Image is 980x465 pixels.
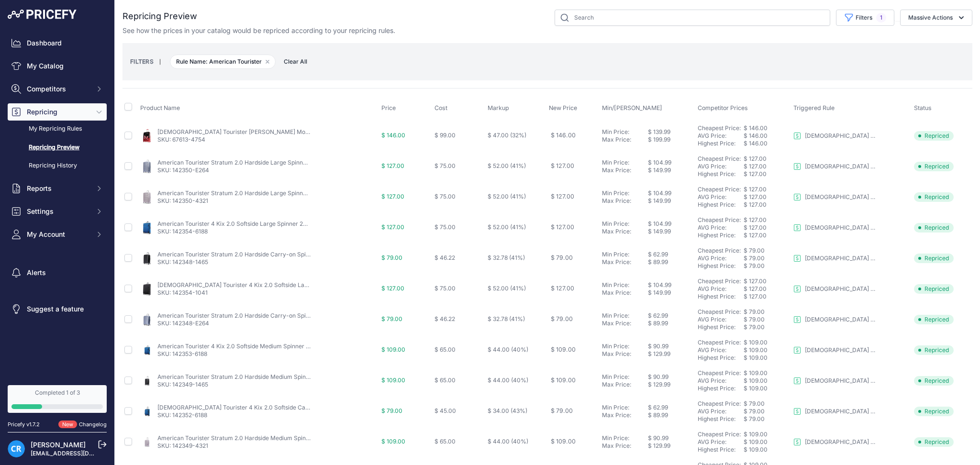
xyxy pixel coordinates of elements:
[130,58,154,65] small: FILTERS
[381,346,405,353] span: $ 109.00
[744,369,768,376] a: $ 109.00
[551,132,576,139] span: $ 146.00
[744,438,790,446] div: $ 109.00
[914,315,954,324] span: Repriced
[8,139,107,156] a: Repricing Preview
[157,350,207,357] a: SKU: 142353-6188
[488,223,526,231] span: $ 52.00 (41%)
[602,251,648,258] div: Min Price:
[648,289,694,297] div: $ 149.99
[648,381,694,388] div: $ 129.99
[744,385,768,392] span: $ 109.00
[744,186,767,193] a: $ 127.00
[555,10,830,26] input: Search
[488,104,509,111] span: Markup
[154,59,167,65] small: |
[744,431,768,438] a: $ 109.00
[914,192,954,202] span: Repriced
[551,193,574,200] span: $ 127.00
[698,277,741,285] a: Cheapest Price:
[602,289,648,297] div: Max Price:
[8,34,107,52] a: Dashboard
[648,442,694,450] div: $ 129.99
[602,404,648,411] div: Min Price:
[381,315,402,322] span: $ 79.00
[381,104,396,111] span: Price
[157,258,208,266] a: SKU: 142348-1465
[602,220,648,228] div: Min Price:
[381,132,405,139] span: $ 146.00
[744,163,790,170] div: $ 127.00
[744,216,767,223] span: $ 127.00
[602,312,648,320] div: Min Price:
[648,404,694,411] div: $ 62.99
[744,255,790,262] div: $ 79.00
[793,193,877,201] a: [DEMOGRAPHIC_DATA] Tourister
[488,285,526,292] span: $ 52.00 (41%)
[914,254,954,263] span: Repriced
[793,132,877,140] a: [DEMOGRAPHIC_DATA] Tourister
[434,285,456,292] span: $ 75.00
[602,159,648,166] div: Min Price:
[157,320,209,327] a: SKU: 142348-E264
[602,166,648,174] div: Max Price:
[698,308,741,315] a: Cheapest Price:
[698,385,735,392] a: Highest Price:
[8,264,107,281] a: Alerts
[698,408,744,415] div: AVG Price:
[381,193,404,200] span: $ 127.00
[122,26,395,35] p: See how the prices in your catalog would be repriced according to your repricing rules.
[698,293,735,300] a: Highest Price:
[698,316,744,323] div: AVG Price:
[157,434,392,442] a: American Tourister Stratum 2.0 Hardside Medium Spinner 24" - Purple Haze / Medium
[31,441,86,449] a: [PERSON_NAME]
[698,224,744,232] div: AVG Price:
[602,189,648,197] div: Min Price:
[805,346,877,354] p: [DEMOGRAPHIC_DATA] Tourister
[381,407,402,414] span: $ 79.00
[698,124,741,132] a: Cheapest Price:
[793,255,877,262] a: [DEMOGRAPHIC_DATA] Tourister
[744,132,790,140] div: $ 146.00
[900,10,972,26] button: Massive Actions
[698,346,744,354] div: AVG Price:
[434,346,456,353] span: $ 65.00
[698,354,735,361] a: Highest Price:
[744,262,765,269] span: $ 79.00
[8,57,107,75] a: My Catalog
[27,207,89,216] span: Settings
[698,132,744,140] div: AVG Price:
[157,128,395,135] a: [DEMOGRAPHIC_DATA] Tourister [PERSON_NAME] Mouse Red Bow Spinner 28" - Large
[27,230,89,239] span: My Account
[648,312,694,320] div: $ 62.99
[793,163,877,170] a: [DEMOGRAPHIC_DATA] Tourister
[648,320,694,327] div: $ 89.99
[836,10,894,26] button: Filters1
[744,124,768,132] span: $ 146.00
[8,103,107,121] button: Repricing
[551,346,576,353] span: $ 109.00
[157,189,379,197] a: American Tourister Stratum 2.0 Hardside Large Spinner 28" - Purple Haze / Large
[805,255,877,262] p: [DEMOGRAPHIC_DATA] Tourister
[698,262,735,269] a: Highest Price:
[8,10,77,19] img: Pricefy Logo
[434,315,455,322] span: $ 46.22
[698,232,735,239] a: Highest Price:
[602,104,662,111] span: Min/[PERSON_NAME]
[744,277,767,285] a: $ 127.00
[434,407,456,414] span: $ 45.00
[602,411,648,419] div: Max Price:
[602,128,648,136] div: Min Price:
[279,57,312,66] span: Clear All
[157,166,209,174] a: SKU: 142350-E264
[744,247,765,254] a: $ 79.00
[8,385,107,413] a: Completed 1 of 3
[602,228,648,235] div: Max Price:
[805,163,877,170] p: [DEMOGRAPHIC_DATA] Tourister
[602,258,648,266] div: Max Price:
[744,316,790,323] div: $ 79.00
[602,373,648,381] div: Min Price:
[488,376,528,384] span: $ 44.00 (40%)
